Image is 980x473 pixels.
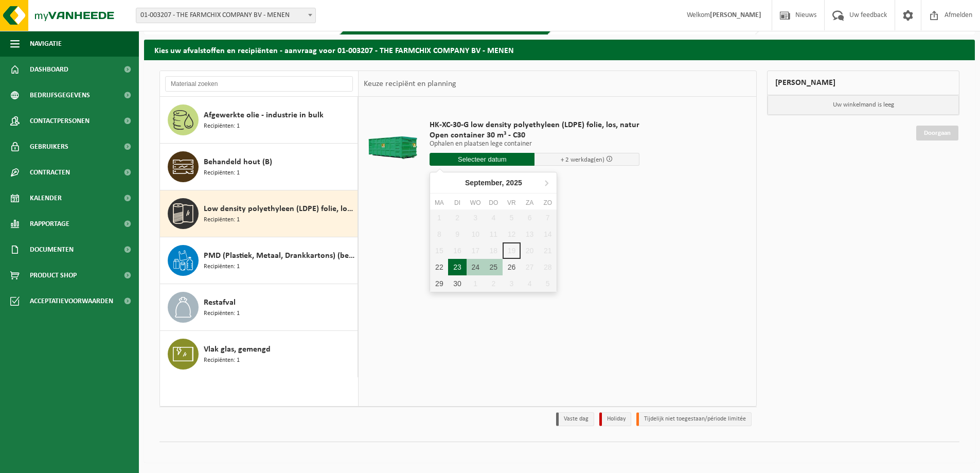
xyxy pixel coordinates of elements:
[204,121,240,131] span: Recipiënten: 1
[30,31,62,57] span: Navigatie
[204,262,240,272] span: Recipiënten: 1
[430,120,639,130] span: HK-XC-30-G low density polyethyleen (LDPE) folie, los, natur
[160,190,358,237] button: Low density polyethyleen (LDPE) folie, los, naturel Recipiënten: 1
[204,215,240,225] span: Recipiënten: 1
[160,144,358,190] button: Behandeld hout (B) Recipiënten: 1
[539,198,557,208] div: zo
[30,82,90,108] span: Bedrijfsgegevens
[30,237,74,262] span: Documenten
[136,8,315,23] span: 01-003207 - THE FARMCHIX COMPANY BV - MENEN
[485,275,503,292] div: 2
[448,259,466,275] div: 23
[136,8,316,23] span: 01-003207 - THE FARMCHIX COMPANY BV - MENEN
[204,203,355,215] span: Low density polyethyleen (LDPE) folie, los, naturel
[204,109,324,121] span: Afgewerkte olie - industrie in bulk
[767,71,959,95] div: [PERSON_NAME]
[160,331,358,377] button: Vlak glas, gemengd Recipiënten: 1
[30,160,70,185] span: Contracten
[430,259,448,275] div: 22
[916,126,958,141] a: Doorgaan
[204,309,240,319] span: Recipiënten: 1
[430,130,639,141] span: Open container 30 m³ - C30
[503,198,521,208] div: vr
[561,156,604,163] span: + 2 werkdag(en)
[485,198,503,208] div: do
[636,412,752,426] li: Tijdelijk niet toegestaan/période limitée
[503,259,521,275] div: 26
[204,168,240,178] span: Recipiënten: 1
[160,284,358,331] button: Restafval Recipiënten: 1
[467,198,485,208] div: wo
[430,275,448,292] div: 29
[204,156,272,168] span: Behandeld hout (B)
[30,57,68,82] span: Dashboard
[30,134,68,160] span: Gebruikers
[144,40,975,60] h2: Kies uw afvalstoffen en recipiënten - aanvraag voor 01-003207 - THE FARMCHIX COMPANY BV - MENEN
[160,237,358,284] button: PMD (Plastiek, Metaal, Drankkartons) (bedrijven) Recipiënten: 1
[30,108,90,134] span: Contactpersonen
[521,198,539,208] div: za
[30,288,113,314] span: Acceptatievoorwaarden
[430,198,448,208] div: ma
[556,412,594,426] li: Vaste dag
[430,141,639,148] p: Ophalen en plaatsen lege container
[467,275,485,292] div: 1
[359,71,461,97] div: Keuze recipiënt en planning
[430,153,534,166] input: Selecteer datum
[448,198,466,208] div: di
[710,11,761,19] strong: [PERSON_NAME]
[768,95,959,115] p: Uw winkelmand is leeg
[461,174,526,191] div: September,
[30,185,62,211] span: Kalender
[506,179,522,186] i: 2025
[599,412,631,426] li: Holiday
[485,259,503,275] div: 25
[204,343,271,356] span: Vlak glas, gemengd
[448,275,466,292] div: 30
[30,211,69,237] span: Rapportage
[204,250,355,262] span: PMD (Plastiek, Metaal, Drankkartons) (bedrijven)
[30,262,77,288] span: Product Shop
[467,259,485,275] div: 24
[204,296,236,309] span: Restafval
[160,97,358,144] button: Afgewerkte olie - industrie in bulk Recipiënten: 1
[204,356,240,365] span: Recipiënten: 1
[165,76,353,92] input: Materiaal zoeken
[503,275,521,292] div: 3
